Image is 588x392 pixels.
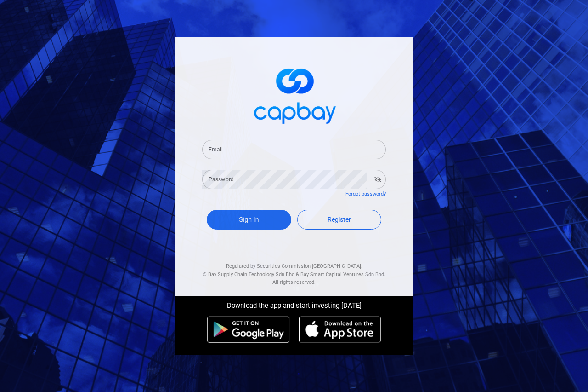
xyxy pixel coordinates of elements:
[203,271,294,277] span: © Bay Supply Chain Technology Sdn Bhd
[168,296,420,311] div: Download the app and start investing [DATE]
[202,253,386,287] div: Regulated by Securities Commission [GEOGRAPHIC_DATA]. & All rights reserved.
[207,316,290,343] img: android
[299,316,381,343] img: ios
[300,271,385,277] span: Bay Smart Capital Ventures Sdn Bhd.
[328,216,351,223] span: Register
[207,210,291,230] button: Sign In
[345,191,386,197] a: Forgot password?
[248,60,340,129] img: logo
[297,210,382,230] a: Register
